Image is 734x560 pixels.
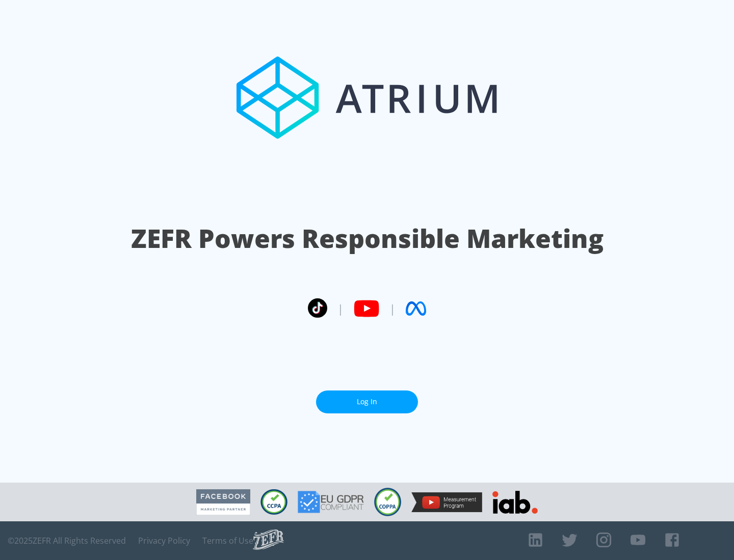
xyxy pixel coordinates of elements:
img: COPPA Compliant [374,488,401,516]
img: IAB [492,491,538,514]
img: YouTube Measurement Program [411,492,482,512]
img: GDPR Compliant [298,491,364,513]
img: Facebook Marketing Partner [196,489,250,515]
a: Log In [316,390,418,413]
a: Terms of Use [202,536,253,546]
span: | [337,301,344,316]
span: © 2025 ZEFR All Rights Reserved [8,536,126,546]
span: | [389,301,396,316]
h1: ZEFR Powers Responsible Marketing [131,221,604,256]
img: CCPA Compliant [260,489,287,515]
a: Privacy Policy [138,536,190,546]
